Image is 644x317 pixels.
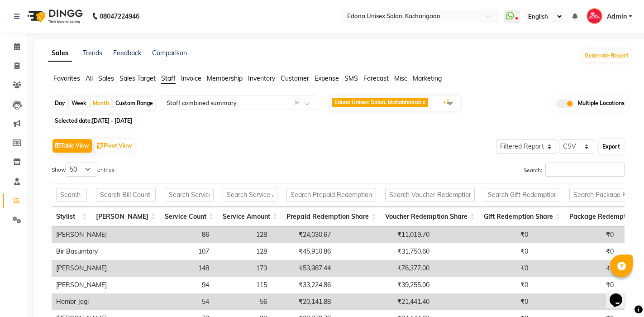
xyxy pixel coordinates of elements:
td: ₹0 [533,293,618,310]
td: 115 [214,277,272,293]
span: [DATE] - [DATE] [92,117,132,124]
td: [PERSON_NAME] [52,226,145,243]
input: Search: [545,163,625,177]
th: Gift Redemption Share: activate to sort column ascending [479,207,565,226]
button: Export [599,139,624,154]
th: Voucher Redemption Share: activate to sort column ascending [381,207,479,226]
a: Trends [83,49,102,57]
span: Forecast [363,74,389,82]
input: Search Bill Count [96,188,156,202]
span: All [86,74,93,82]
select: Showentries [66,163,97,177]
td: ₹11,019.70 [335,226,434,243]
b: 08047224946 [100,4,139,29]
a: Comparison [152,49,187,57]
a: Sales [48,45,72,62]
th: Service Count: activate to sort column ascending [160,207,218,226]
a: Feedback [113,49,141,57]
td: ₹0 [533,243,618,260]
span: Edona Unisex Salon, Mahabhairab [334,99,421,106]
td: ₹45,910.86 [272,243,335,260]
div: Week [69,97,89,110]
div: Day [52,97,67,110]
span: Favorites [53,74,80,82]
span: Sales Target [119,74,156,82]
input: Search Gift Redemption Share [484,188,560,202]
span: SMS [344,74,358,82]
input: Search Voucher Redemption Share [385,188,475,202]
label: Search: [524,163,625,177]
button: Table View [52,139,92,153]
td: [PERSON_NAME] [52,260,145,277]
td: 56 [214,293,272,310]
span: Invoice [181,74,201,82]
td: 148 [145,260,214,277]
span: Expense [315,74,339,82]
button: Pivot View [95,139,134,153]
td: 94 [145,277,214,293]
iframe: chat widget [606,281,635,308]
td: 128 [214,226,272,243]
td: ₹20,141.88 [272,293,335,310]
td: 128 [214,243,272,260]
td: Bir Basumtary [52,243,145,260]
td: ₹33,224.86 [272,277,335,293]
td: ₹0 [434,277,533,293]
input: Search Service Count [165,188,214,202]
td: ₹0 [533,226,618,243]
td: ₹0 [434,226,533,243]
td: ₹24,030.67 [272,226,335,243]
span: Membership [207,74,243,82]
span: Sales [98,74,114,82]
td: ₹39,255.00 [335,277,434,293]
div: Month [91,97,111,110]
span: Staff [161,74,176,82]
span: Marketing [413,74,442,82]
td: [PERSON_NAME] [52,277,145,293]
span: Multiple Locations [578,99,625,108]
th: Service Amount: activate to sort column ascending [218,207,282,226]
td: ₹53,987.44 [272,260,335,277]
td: 173 [214,260,272,277]
a: x [421,99,425,106]
td: Hombr Jogi [52,293,145,310]
td: 107 [145,243,214,260]
input: Search Prepaid Redemption Share [286,188,376,202]
td: ₹0 [533,277,618,293]
span: Misc [394,74,407,82]
td: ₹21,441.40 [335,293,434,310]
span: Admin [607,12,627,21]
span: Clear all [294,98,302,108]
img: Admin [587,8,602,24]
td: ₹0 [434,243,533,260]
td: ₹31,750.60 [335,243,434,260]
span: Customer [281,74,309,82]
span: Selected date: [52,115,134,126]
input: Search Service Amount [223,188,277,202]
td: 54 [145,293,214,310]
th: Stylist: activate to sort column ascending [52,207,91,226]
div: Custom Range [113,97,155,110]
td: 86 [145,226,214,243]
input: Search Stylist [56,188,87,202]
label: Show entries [52,163,114,177]
th: Prepaid Redemption Share: activate to sort column ascending [282,207,381,226]
span: Inventory [248,74,275,82]
td: ₹76,377.00 [335,260,434,277]
img: logo [23,4,85,29]
td: ₹0 [434,293,533,310]
th: Bill Count: activate to sort column ascending [91,207,160,226]
td: ₹0 [533,260,618,277]
img: pivot.png [97,143,104,149]
td: ₹0 [434,260,533,277]
button: Generate Report [582,49,631,62]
